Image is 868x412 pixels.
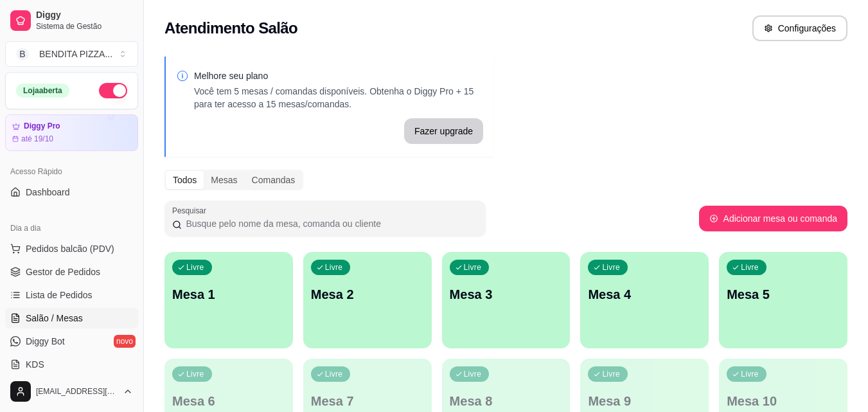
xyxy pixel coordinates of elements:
a: Diggy Botnovo [5,331,138,352]
span: Lista de Pedidos [26,289,93,301]
div: Mesas [204,171,244,189]
div: Comandas [245,171,303,189]
button: Adicionar mesa ou comanda [699,206,847,231]
button: Pedidos balcão (PDV) [5,238,138,259]
p: Melhore seu plano [194,69,483,82]
p: Livre [325,262,343,273]
div: Acesso Rápido [5,161,138,182]
a: Lista de Pedidos [5,285,138,305]
a: Diggy Proaté 19/10 [5,114,138,151]
a: DiggySistema de Gestão [5,5,138,36]
p: Mesa 1 [172,285,285,303]
p: Livre [602,262,620,273]
a: KDS [5,354,138,375]
p: Livre [186,262,204,273]
input: Pesquisar [182,217,478,230]
span: [EMAIL_ADDRESS][DOMAIN_NAME] [36,386,118,397]
a: Salão / Mesas [5,308,138,328]
button: LivreMesa 2 [303,252,432,348]
p: Mesa 2 [311,285,424,303]
span: Diggy [36,10,133,21]
p: Livre [741,262,759,273]
p: Mesa 7 [311,392,424,410]
p: Mesa 8 [450,392,563,410]
div: Dia a dia [5,218,138,238]
span: Gestor de Pedidos [26,265,100,278]
span: Pedidos balcão (PDV) [26,242,114,255]
p: Mesa 3 [450,285,563,303]
button: Configurações [752,15,847,41]
button: [EMAIL_ADDRESS][DOMAIN_NAME] [5,376,138,407]
span: Dashboard [26,186,70,199]
h2: Atendimento Salão [164,18,297,39]
article: Diggy Pro [24,121,60,131]
article: até 19/10 [21,134,53,144]
p: Livre [464,262,482,273]
button: LivreMesa 4 [580,252,709,348]
p: Livre [741,369,759,379]
button: Alterar Status [99,83,127,98]
div: Loja aberta [16,84,69,98]
button: Select a team [5,41,138,67]
div: BENDITA PIZZA ... [39,48,112,60]
button: LivreMesa 1 [164,252,293,348]
p: Mesa 4 [588,285,701,303]
p: Livre [186,369,204,379]
button: LivreMesa 5 [719,252,847,348]
button: LivreMesa 3 [442,252,571,348]
a: Dashboard [5,182,138,202]
p: Mesa 5 [727,285,840,303]
p: Mesa 9 [588,392,701,410]
label: Pesquisar [172,205,211,216]
span: Sistema de Gestão [36,21,133,31]
p: Você tem 5 mesas / comandas disponíveis. Obtenha o Diggy Pro + 15 para ter acesso a 15 mesas/coma... [194,85,483,111]
p: Mesa 6 [172,392,285,410]
p: Livre [325,369,343,379]
a: Gestor de Pedidos [5,262,138,282]
span: B [16,48,29,60]
span: KDS [26,358,44,371]
span: Diggy Bot [26,335,65,348]
span: Salão / Mesas [26,312,83,325]
div: Todos [166,171,204,189]
button: Fazer upgrade [404,118,483,144]
p: Livre [602,369,620,379]
p: Mesa 10 [727,392,840,410]
p: Livre [464,369,482,379]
